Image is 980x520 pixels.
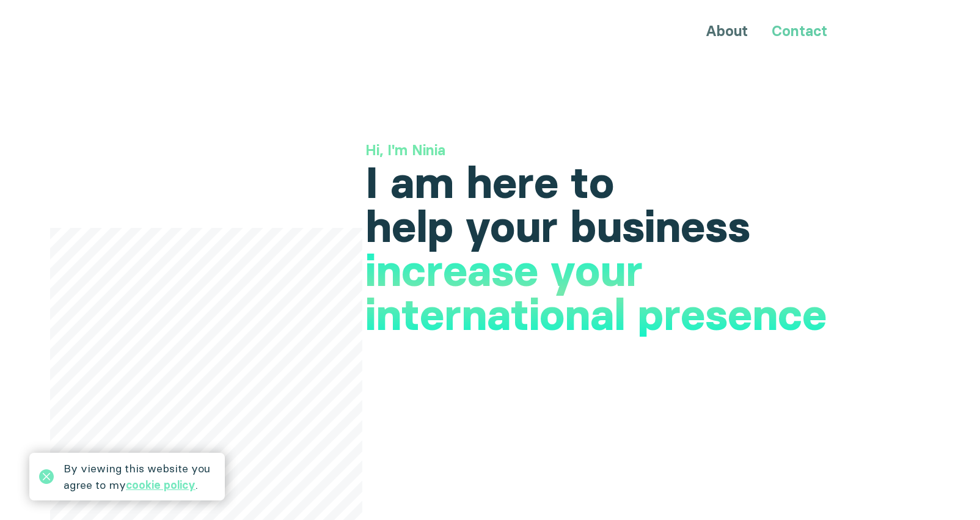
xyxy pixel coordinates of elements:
[365,249,847,337] h1: increase your international presence
[772,22,827,40] a: Contact
[365,140,847,161] h3: Hi, I'm Ninia
[126,478,196,492] a: cookie policy
[64,460,215,493] div: By viewing this website you agree to my .
[365,161,847,249] h1: I am here to help your business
